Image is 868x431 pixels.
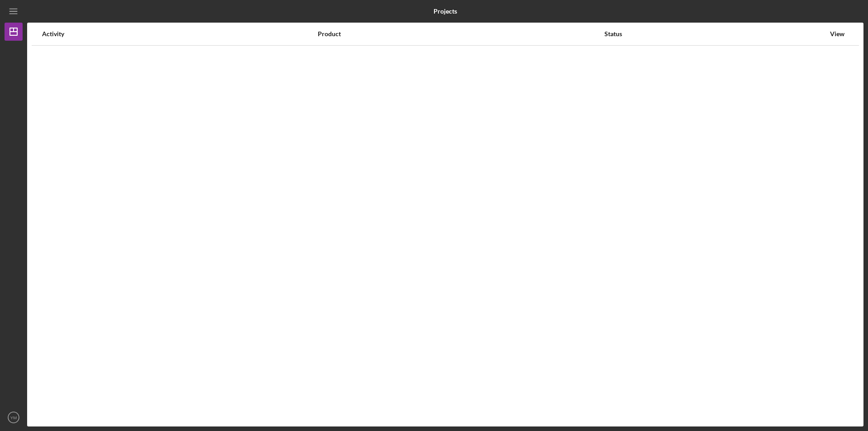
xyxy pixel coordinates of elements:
[42,30,317,38] div: Activity
[5,408,23,426] button: YM
[318,30,604,38] div: Product
[826,30,849,38] div: View
[434,8,457,15] b: Projects
[604,30,825,38] div: Status
[10,415,17,420] text: YM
